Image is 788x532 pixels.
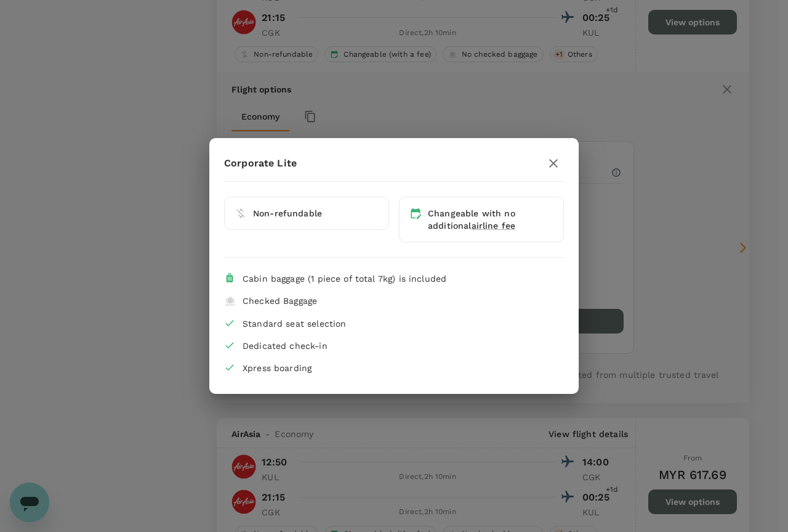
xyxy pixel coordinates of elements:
[243,319,346,329] span: Standard seat selection
[243,341,328,351] span: Dedicated check-in
[243,363,312,373] span: Xpress boarding
[243,296,317,306] span: Checked Baggage
[253,208,322,218] span: Non-refundable
[243,274,446,284] span: Cabin baggage (1 piece of total 7kg) is included
[472,221,516,231] span: airline fee
[224,156,297,171] p: Corporate Lite
[428,207,553,232] div: Changeable with no additional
